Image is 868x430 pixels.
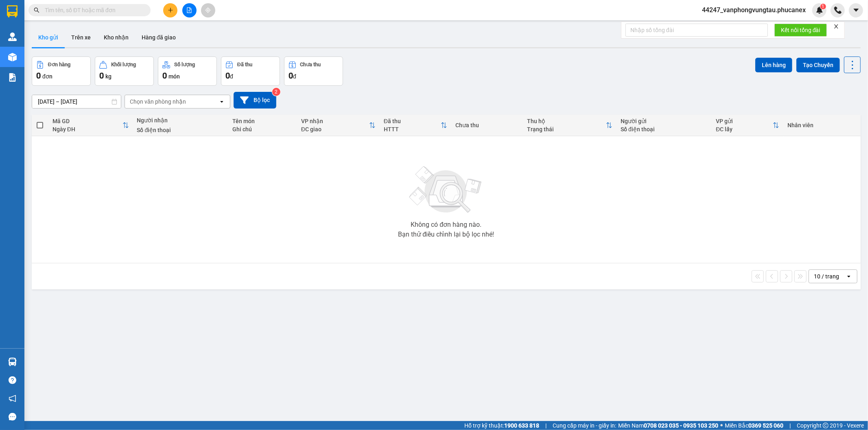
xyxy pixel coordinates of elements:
[712,115,783,136] th: Toggle SortBy
[272,88,280,96] sup: 2
[849,3,863,17] button: caret-down
[774,24,827,37] button: Kết nối tổng đài
[9,413,16,421] span: message
[232,126,293,132] div: Ghi chú
[300,62,321,67] div: Chưa thu
[52,126,122,132] div: Ngày ĐH
[135,28,182,47] button: Hàng đã giao
[95,56,154,86] button: Khối lượng0kg
[720,424,723,427] span: ⚪️
[405,161,487,218] img: svg+xml;base64,PHN2ZyBjbGFzcz0ibGlzdC1wbHVnX19zdmciIHhtbG5zPSJodHRwOi8vd3d3LnczLm9yZy8yMDAwL3N2Zy...
[796,58,840,72] button: Tạo Chuyến
[168,73,180,80] span: món
[834,7,842,14] img: phone-icon
[48,115,133,136] th: Toggle SortBy
[301,126,369,132] div: ĐC giao
[781,26,820,35] span: Kết nối tổng đài
[9,395,16,402] span: notification
[527,118,606,124] div: Thu hộ
[833,24,839,29] span: close
[219,98,225,105] svg: open
[9,376,16,384] span: question-circle
[384,118,441,124] div: Đã thu
[163,3,177,17] button: plus
[823,423,829,428] span: copyright
[130,98,186,106] div: Chọn văn phòng nhận
[789,421,791,430] span: |
[174,62,195,67] div: Số lượng
[725,421,783,430] span: Miền Bắc
[822,4,824,9] span: 1
[45,6,141,15] input: Tìm tên, số ĐT hoặc mã đơn
[201,3,215,17] button: aim
[162,71,167,80] span: 0
[755,58,792,72] button: Lên hàng
[7,5,17,17] img: logo-vxr
[221,56,280,86] button: Đã thu0đ
[97,28,135,47] button: Kho nhận
[553,421,616,430] span: Cung cấp máy in - giấy in:
[105,73,112,80] span: kg
[205,7,211,13] span: aim
[846,273,852,280] svg: open
[787,122,857,128] div: Nhân viên
[527,126,606,132] div: Trạng thái
[695,5,812,15] span: 44247_vanphongvungtau.phucanex
[297,115,380,136] th: Toggle SortBy
[545,421,547,430] span: |
[618,421,718,430] span: Miền Nam
[36,71,41,80] span: 0
[111,62,136,67] div: Khối lượng
[384,126,441,132] div: HTTT
[237,62,252,67] div: Đã thu
[504,422,539,429] strong: 1900 633 818
[716,118,773,124] div: VP gửi
[99,71,104,80] span: 0
[284,56,343,86] button: Chưa thu0đ
[380,115,451,136] th: Toggle SortBy
[32,28,65,47] button: Kho gửi
[816,7,823,14] img: icon-new-feature
[644,422,718,429] strong: 0708 023 035 - 0935 103 250
[232,118,293,124] div: Tên món
[748,422,783,429] strong: 0369 525 060
[8,73,17,82] img: solution-icon
[32,95,121,108] input: Select a date range.
[186,7,192,13] span: file-add
[168,7,173,13] span: plus
[234,92,276,109] button: Bộ lọc
[411,222,481,228] div: Không có đơn hàng nào.
[225,71,230,80] span: 0
[716,126,773,132] div: ĐC lấy
[455,122,519,128] div: Chưa thu
[853,7,860,14] span: caret-down
[820,4,826,9] sup: 1
[137,127,224,133] div: Số điện thoại
[8,33,17,41] img: warehouse-icon
[523,115,617,136] th: Toggle SortBy
[293,73,296,80] span: đ
[621,118,708,124] div: Người gửi
[137,117,224,124] div: Người nhận
[398,231,494,238] div: Bạn thử điều chỉnh lại bộ lọc nhé!
[52,118,122,124] div: Mã GD
[8,53,17,61] img: warehouse-icon
[464,421,539,430] span: Hỗ trợ kỹ thuật:
[182,3,197,17] button: file-add
[814,272,839,280] div: 10 / trang
[65,28,97,47] button: Trên xe
[8,358,17,366] img: warehouse-icon
[230,73,233,80] span: đ
[48,62,70,67] div: Đơn hàng
[621,126,708,132] div: Số điện thoại
[625,24,768,37] input: Nhập số tổng đài
[158,56,217,86] button: Số lượng0món
[301,118,369,124] div: VP nhận
[34,7,39,13] span: search
[42,73,52,80] span: đơn
[289,71,293,80] span: 0
[32,56,91,86] button: Đơn hàng0đơn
